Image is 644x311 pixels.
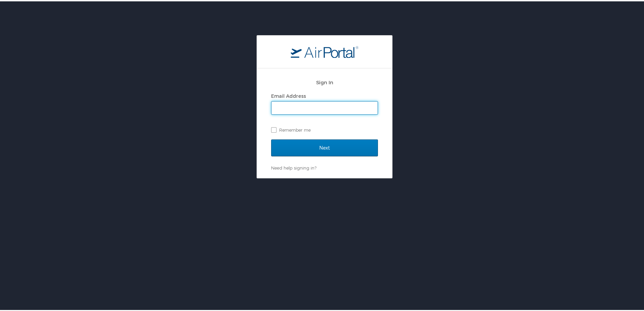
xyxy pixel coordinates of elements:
a: Need help signing in? [271,164,316,169]
img: logo [291,44,358,57]
label: Remember me [271,124,378,134]
label: Email Address [271,92,306,97]
input: Next [271,138,378,155]
h2: Sign In [271,77,378,85]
